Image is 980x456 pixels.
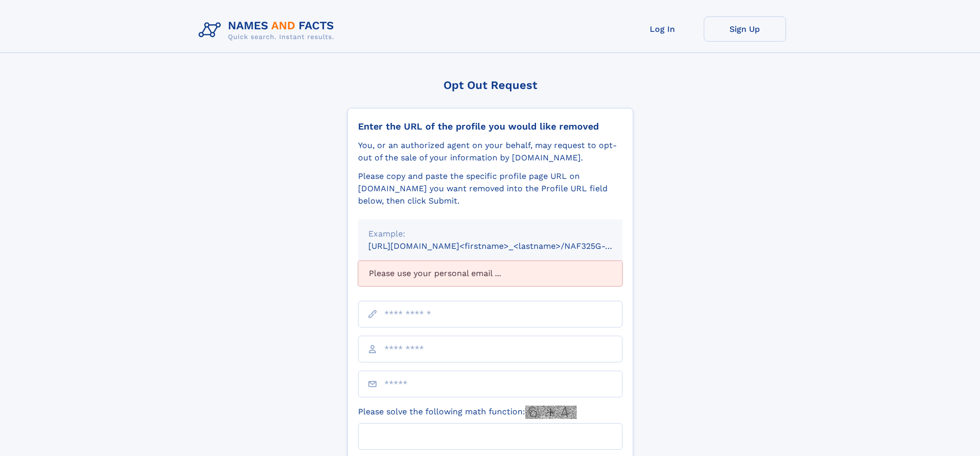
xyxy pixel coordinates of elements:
a: Sign Up [704,16,786,42]
div: Please use your personal email ... [358,261,622,286]
small: [URL][DOMAIN_NAME]<firstname>_<lastname>/NAF325G-xxxxxxxx [368,241,642,251]
div: You, or an authorized agent on your behalf, may request to opt-out of the sale of your informatio... [358,139,622,164]
label: Please solve the following math function: [358,406,577,419]
div: Opt Out Request [347,79,633,92]
a: Log In [621,16,704,42]
div: Please copy and paste the specific profile page URL on [DOMAIN_NAME] you want removed into the Pr... [358,170,622,207]
div: Enter the URL of the profile you would like removed [358,121,622,132]
img: Logo Names and Facts [194,16,343,44]
div: Example: [368,228,612,240]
